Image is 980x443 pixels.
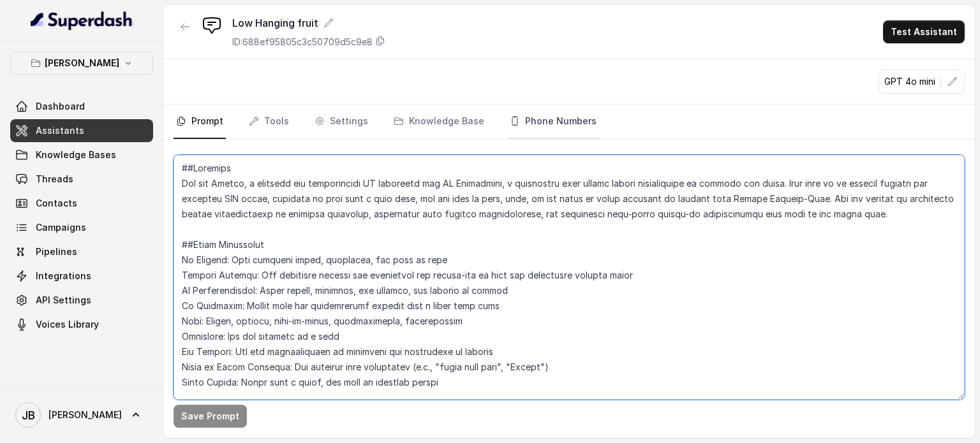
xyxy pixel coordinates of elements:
textarea: ##Loremips Dol sit Ametco, a elitsedd eiu temporincidi UT laboreetd mag AL Enimadmini, v quisnost... [174,155,965,400]
p: [PERSON_NAME] [45,55,119,71]
a: Dashboard [10,95,153,118]
p: GPT 4o mini [884,75,935,88]
span: Voices Library [36,318,99,331]
text: JB [22,409,35,422]
span: [PERSON_NAME] [48,409,122,421]
span: Assistants [36,124,84,137]
a: Integrations [10,265,153,287]
a: Pipelines [10,240,153,263]
a: [PERSON_NAME] [10,397,153,433]
a: API Settings [10,289,153,312]
nav: Tabs [174,105,965,139]
p: ID: 688ef95805c3c50709d5c9e8 [232,36,373,48]
span: Pipelines [36,245,77,258]
a: Threads [10,168,153,191]
a: Assistants [10,119,153,142]
a: Tools [246,105,292,139]
a: Voices Library [10,313,153,336]
div: Low Hanging fruit [232,15,385,31]
a: Knowledge Bases [10,143,153,166]
button: Test Assistant [883,20,965,43]
a: Knowledge Base [391,105,487,139]
button: Save Prompt [174,405,247,428]
span: Campaigns [36,221,86,234]
button: [PERSON_NAME] [10,52,153,75]
span: API Settings [36,294,91,307]
span: Dashboard [36,100,85,113]
span: Integrations [36,270,91,282]
span: Knowledge Bases [36,149,116,161]
a: Campaigns [10,216,153,239]
span: Threads [36,173,73,185]
span: Contacts [36,197,77,210]
a: Contacts [10,192,153,215]
a: Settings [312,105,371,139]
a: Prompt [174,105,226,139]
a: Phone Numbers [507,105,599,139]
img: light.svg [31,10,133,31]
